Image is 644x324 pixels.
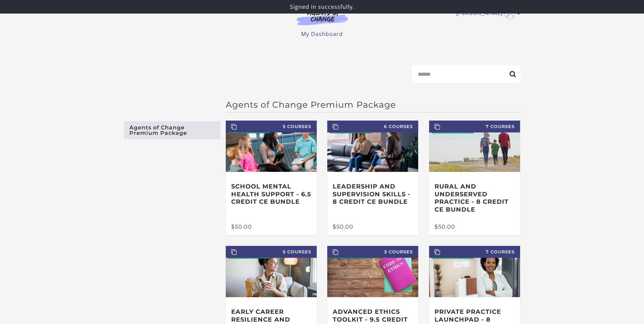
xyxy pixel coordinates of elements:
[429,246,520,258] span: 7 Courses
[3,3,641,11] p: Signed in successfully.
[435,183,515,213] h3: Rural and Underserved Practice - 8 Credit CE Bundle
[327,121,418,235] a: 6 Courses Leadership and Supervision Skills - 8 Credit CE Bundle $50.00
[456,8,517,19] a: Toggle menu
[226,121,317,235] a: 5 Courses School Mental Health Support - 6.5 Credit CE Bundle $50.00
[327,121,418,132] span: 6 Courses
[333,183,413,206] h3: Leadership and Supervision Skills - 8 Credit CE Bundle
[435,224,515,230] div: $50.00
[429,121,520,132] span: 7 Courses
[231,224,311,230] div: $50.00
[429,121,520,235] a: 7 Courses Rural and Underserved Practice - 8 Credit CE Bundle $50.00
[301,30,343,38] a: My Dashboard
[226,246,317,258] span: 5 Courses
[290,10,355,25] img: Agents of Change Logo
[333,224,413,230] div: $50.00
[327,246,418,258] span: 5 Courses
[226,121,317,132] span: 5 Courses
[231,183,311,206] h3: School Mental Health Support - 6.5 Credit CE Bundle
[226,100,520,110] h2: Agents of Change Premium Package
[124,121,220,139] a: Agents of Change Premium Package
